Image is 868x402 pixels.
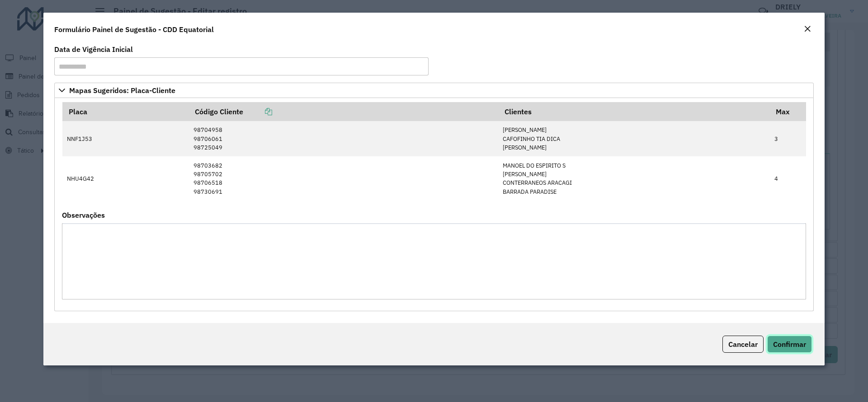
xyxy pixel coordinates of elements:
span: Mapas Sugeridos: Placa-Cliente [69,87,175,94]
td: 98703682 98705702 98706518 98730691 [189,156,498,201]
td: 98704958 98706061 98725049 [189,121,498,156]
td: 3 [770,121,806,156]
label: Observações [62,210,105,220]
button: Confirmar [767,336,812,353]
h4: Formulário Painel de Sugestão - CDD Equatorial [54,24,214,35]
div: Mapas Sugeridos: Placa-Cliente [54,98,814,311]
em: Fechar [804,25,811,33]
th: Clientes [498,102,770,121]
button: Close [801,23,814,35]
td: [PERSON_NAME] CAFOFINHO TIA DICA [PERSON_NAME] [498,121,770,156]
td: NNF1J53 [62,121,189,156]
td: 4 [770,156,806,201]
td: MANOEL DO ESPIRITO S [PERSON_NAME] CONTERRANEOS ARACAGI BARRADA PARADISE [498,156,770,201]
span: Cancelar [728,340,758,349]
td: NHU4G42 [62,156,189,201]
button: Cancelar [722,336,764,353]
th: Placa [62,102,189,121]
th: Código Cliente [189,102,498,121]
a: Copiar [243,107,272,116]
th: Max [770,102,806,121]
span: Confirmar [773,340,806,349]
label: Data de Vigência Inicial [54,44,133,55]
a: Mapas Sugeridos: Placa-Cliente [54,83,814,98]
